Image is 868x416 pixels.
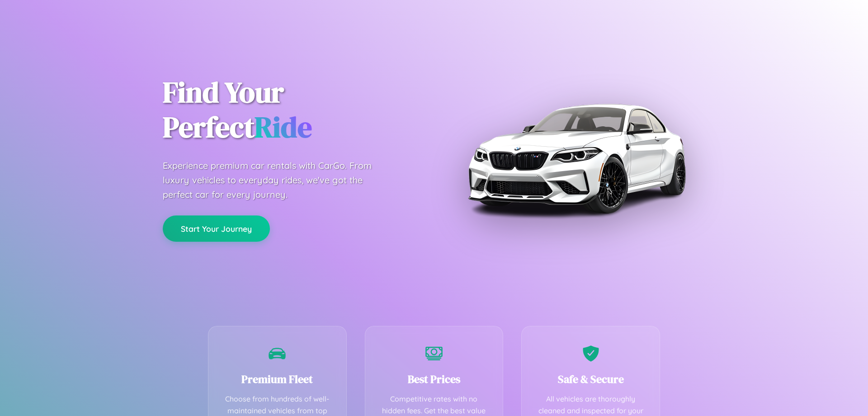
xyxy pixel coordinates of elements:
[255,107,312,147] span: Ride
[163,75,420,145] h1: Find Your Perfect
[163,215,270,242] button: Start Your Journey
[222,372,333,387] h3: Premium Fleet
[463,45,689,272] img: Premium BMW car rental vehicle
[163,158,389,202] p: Experience premium car rentals with CarGo. From luxury vehicles to everyday rides, we've got the ...
[535,372,646,387] h3: Safe & Secure
[379,372,490,387] h3: Best Prices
